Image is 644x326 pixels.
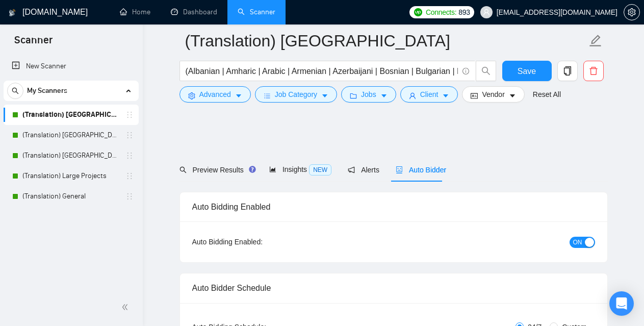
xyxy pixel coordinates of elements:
a: (Translation) General [22,186,119,207]
span: copy [558,66,577,76]
a: Reset All [533,89,561,100]
span: caret-down [509,92,516,99]
span: 893 [458,7,470,18]
span: info-circle [462,68,469,74]
input: Scanner name... [185,28,587,54]
button: Save [502,61,552,81]
span: holder [125,172,134,180]
span: Advanced [199,89,231,100]
span: Preview Results [179,166,253,174]
span: user [409,92,416,99]
span: NEW [309,164,331,175]
span: robot [396,166,403,173]
li: My Scanners [4,81,139,207]
span: Jobs [361,89,376,100]
button: folderJobscaret-down [341,86,396,103]
span: search [179,166,187,173]
li: New Scanner [4,56,139,77]
span: idcard [471,92,478,99]
button: settingAdvancedcaret-down [179,86,251,103]
span: caret-down [380,92,388,99]
button: copy [557,61,578,81]
span: Insights [269,165,331,173]
span: My Scanners [27,81,67,101]
span: search [476,66,496,76]
button: userClientcaret-down [400,86,458,103]
a: New Scanner [12,56,131,77]
span: setting [188,92,195,99]
a: searchScanner [238,8,275,16]
a: homeHome [120,8,150,16]
a: setting [624,8,640,16]
div: Tooltip anchor [248,165,257,174]
span: caret-down [235,92,242,99]
span: user [483,9,490,16]
span: delete [584,66,603,76]
button: search [476,61,496,81]
span: Connects: [426,7,456,18]
a: (Translation) [GEOGRAPHIC_DATA] [22,145,119,166]
div: Auto Bidding Enabled [192,192,595,221]
a: (Translation) Large Projects [22,166,119,186]
button: search [7,83,23,99]
button: idcardVendorcaret-down [462,86,524,103]
div: Auto Bidder Schedule [192,273,595,303]
span: area-chart [269,166,276,173]
span: caret-down [442,92,449,99]
button: delete [583,61,604,81]
span: folder [350,92,357,99]
span: search [8,87,23,94]
span: ON [573,237,582,248]
span: edit [589,34,602,47]
img: upwork-logo.png [414,8,422,16]
span: Job Category [275,89,317,100]
span: notification [348,166,355,173]
span: double-left [121,302,132,312]
button: barsJob Categorycaret-down [255,86,337,103]
span: Scanner [6,33,61,54]
span: holder [125,192,134,200]
span: Client [420,89,439,100]
a: dashboardDashboard [171,8,217,16]
span: caret-down [321,92,328,99]
span: setting [624,8,639,16]
a: (Translation) [GEOGRAPHIC_DATA] [22,105,119,125]
span: Save [518,65,536,78]
span: Auto Bidder [396,166,446,174]
span: holder [125,131,134,139]
a: (Translation) [GEOGRAPHIC_DATA] [22,125,119,145]
div: Auto Bidding Enabled: [192,236,326,247]
input: Search Freelance Jobs... [186,65,458,78]
span: holder [125,152,134,160]
div: Open Intercom Messenger [609,291,634,316]
span: bars [264,92,271,99]
span: holder [125,111,134,119]
img: logo [9,5,16,21]
span: Vendor [482,89,504,100]
span: Alerts [348,166,379,174]
button: setting [624,4,640,20]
